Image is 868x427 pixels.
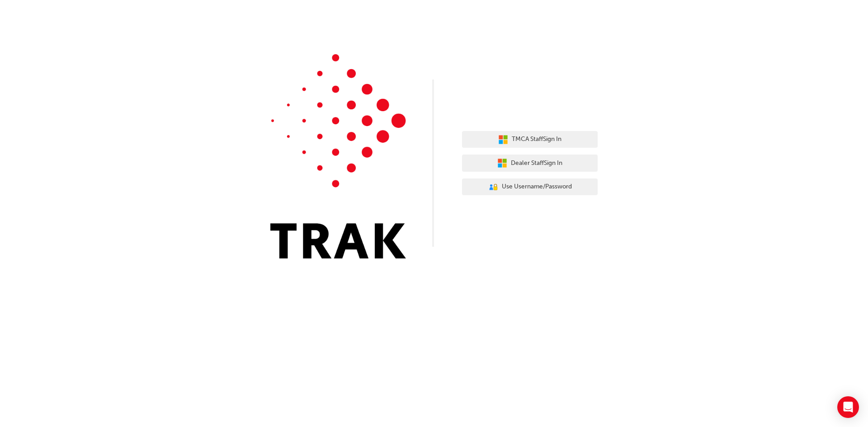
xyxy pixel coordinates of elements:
img: Trak [270,54,406,258]
span: Dealer Staff Sign In [511,158,562,169]
div: Open Intercom Messenger [837,396,859,418]
button: Dealer StaffSign In [462,155,598,172]
span: TMCA Staff Sign In [512,134,561,145]
button: Use Username/Password [462,178,598,196]
button: TMCA StaffSign In [462,131,598,148]
span: Use Username/Password [502,182,572,192]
